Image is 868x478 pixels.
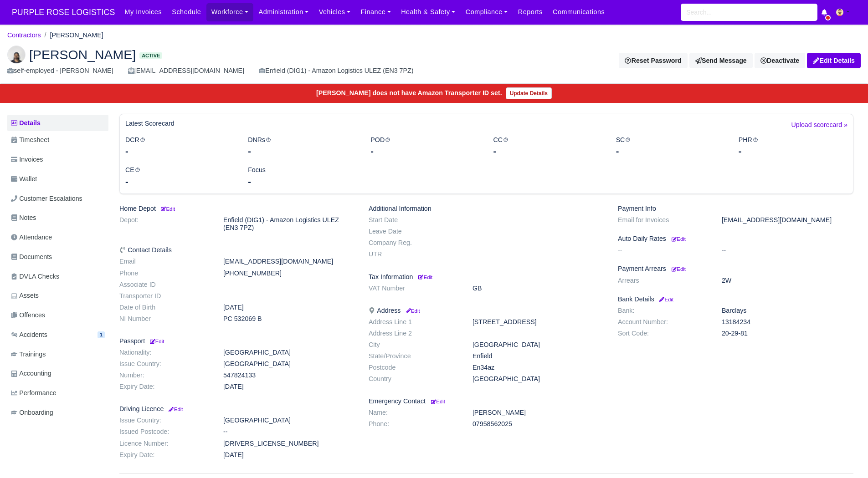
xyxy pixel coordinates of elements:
[113,417,216,424] dt: Issue Country:
[11,252,52,262] span: Documents
[118,165,241,188] div: CE
[248,145,357,158] div: -
[611,246,715,254] dt: --
[113,258,216,265] dt: Email
[369,273,604,281] h6: Tax Information
[216,383,362,391] dd: [DATE]
[364,135,486,158] div: POD
[362,239,466,247] dt: Company Reg.
[362,330,466,337] dt: Address Line 2
[7,248,108,266] a: Documents
[113,281,216,289] dt: Associate ID
[672,236,686,242] small: Edit
[362,341,466,349] dt: City
[7,287,108,305] a: Assets
[418,275,432,280] small: Edit
[119,3,167,21] a: My Invoices
[119,246,355,254] h6: Contact Details
[755,53,805,68] a: Deactivate
[11,174,37,184] span: Wallet
[7,31,41,39] a: Contractors
[466,409,611,417] dd: [PERSON_NAME]
[113,428,216,436] dt: Issued Postcode:
[618,295,853,303] h6: Bank Details
[159,206,175,212] small: Edit
[619,53,687,68] button: Reset Password
[670,265,686,272] a: Edit
[216,349,362,356] dd: [GEOGRAPHIC_DATA]
[113,360,216,368] dt: Issue Country:
[466,364,611,371] dd: En34az
[611,277,715,285] dt: Arrears
[11,213,36,223] span: Notes
[167,3,206,21] a: Schedule
[7,66,113,76] div: self-employed - [PERSON_NAME]
[259,66,413,76] div: Enfield (DIG1) - Amazon Logistics ULEZ (EN3 7PZ)
[216,216,362,232] dd: Enfield (DIG1) - Amazon Logistics ULEZ (EN3 7PZ)
[486,135,609,158] div: CC
[125,120,175,127] h6: Latest Scorecard
[431,399,445,404] small: Edit
[113,292,216,300] dt: Transporter ID
[167,405,183,412] a: Edit
[7,346,108,363] a: Trainings
[41,30,103,41] li: [PERSON_NAME]
[429,397,445,405] a: Edit
[616,145,725,158] div: -
[206,3,254,21] a: Workforce
[241,135,364,158] div: DNRs
[216,428,362,436] dd: --
[11,388,56,398] span: Performance
[113,371,216,379] dt: Number:
[466,285,611,292] dd: GB
[461,3,513,21] a: Compliance
[113,304,216,311] dt: Date of Birth
[125,175,234,188] div: -
[216,304,362,311] dd: [DATE]
[362,285,466,292] dt: VAT Number
[11,271,59,282] span: DVLA Checks
[113,349,216,356] dt: Nationality:
[369,205,604,213] h6: Additional Information
[618,235,853,243] h6: Auto Daily Rates
[369,307,604,315] h6: Address
[672,266,686,272] small: Edit
[466,420,611,428] dd: 07958562025
[7,151,108,168] a: Invoices
[791,120,847,135] a: Upload scorecard »
[618,205,853,213] h6: Payment Info
[416,273,432,280] a: Edit
[128,66,244,76] div: [EMAIL_ADDRESS][DOMAIN_NAME]
[611,318,715,326] dt: Account Number:
[362,409,466,417] dt: Name:
[11,368,51,379] span: Accounting
[689,53,753,68] a: Send Message
[7,384,108,402] a: Performance
[11,349,46,360] span: Trainings
[670,235,686,242] a: Edit
[611,330,715,337] dt: Sort Code:
[404,308,420,314] small: Edit
[125,145,234,158] div: -
[113,270,216,277] dt: Phone
[506,87,552,99] a: Update Details
[113,440,216,447] dt: Licence Number:
[11,232,52,243] span: Attendance
[715,330,860,337] dd: 20-29-81
[715,277,860,285] dd: 2W
[548,3,610,21] a: Communications
[513,3,548,21] a: Reports
[216,360,362,368] dd: [GEOGRAPHIC_DATA]
[7,365,108,382] a: Accounting
[7,404,108,422] a: Onboarding
[98,331,105,338] span: 1
[466,341,611,349] dd: [GEOGRAPHIC_DATA]
[113,383,216,391] dt: Expiry Date:
[149,339,164,344] small: Edit
[466,375,611,383] dd: [GEOGRAPHIC_DATA]
[362,228,466,235] dt: Leave Date
[739,145,847,158] div: -
[466,352,611,360] dd: Enfield
[7,306,108,324] a: Offences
